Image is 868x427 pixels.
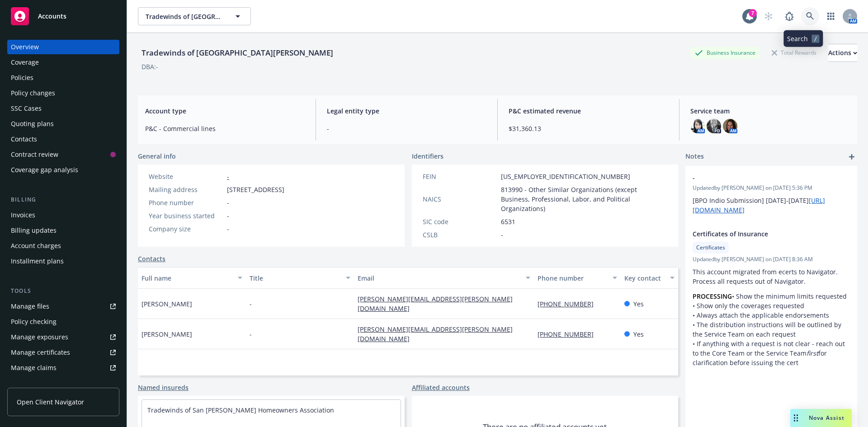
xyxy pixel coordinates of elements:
a: Manage certificates [7,345,119,360]
span: [PERSON_NAME] [142,299,192,309]
img: photo [707,119,721,133]
button: Full name [138,267,246,289]
div: Contacts [11,132,37,146]
div: Invoices [11,208,35,222]
div: Actions [828,44,857,61]
div: Website [149,172,223,181]
img: photo [723,119,737,133]
div: Drag to move [790,409,802,427]
span: Legal entity type [327,106,486,116]
div: Billing [7,195,119,204]
a: Tradewinds of San [PERSON_NAME] Homeowners Association [147,406,334,414]
div: Year business started [149,211,223,221]
button: Key contact [621,267,678,289]
span: P&C estimated revenue [509,106,668,116]
div: Manage exposures [11,330,68,344]
div: Company size [149,224,223,234]
button: Actions [828,44,857,62]
a: Manage claims [7,361,119,375]
div: Installment plans [11,254,64,268]
a: Named insureds [138,383,189,392]
div: Tools [7,286,119,296]
a: Affiliated accounts [412,383,470,392]
a: Invoices [7,208,119,222]
span: - [227,198,229,207]
span: Updated by [PERSON_NAME] on [DATE] 5:36 PM [693,184,850,192]
span: Certificates [696,244,725,252]
div: Coverage gap analysis [11,163,78,177]
span: - [250,299,252,309]
span: [PERSON_NAME] [142,329,192,339]
a: Policies [7,70,119,85]
a: Overview [7,40,119,54]
span: 6531 [501,217,515,226]
a: [PERSON_NAME][EMAIL_ADDRESS][PERSON_NAME][DOMAIN_NAME] [358,295,513,313]
a: Report a Bug [780,7,798,25]
a: Start snowing [759,7,778,25]
div: Phone number [538,273,607,283]
span: - [227,224,229,234]
div: Title [250,273,340,283]
span: - [693,173,826,183]
div: Overview [11,40,39,54]
span: Nova Assist [809,414,844,422]
a: Manage files [7,299,119,314]
a: - [227,172,229,181]
div: Policy checking [11,314,57,329]
div: Manage BORs [11,376,53,390]
a: Switch app [822,7,840,25]
span: Tradewinds of [GEOGRAPHIC_DATA][PERSON_NAME] [146,12,224,21]
span: - [327,124,486,133]
div: Tradewinds of [GEOGRAPHIC_DATA][PERSON_NAME] [138,47,337,59]
a: [PERSON_NAME][EMAIL_ADDRESS][PERSON_NAME][DOMAIN_NAME] [358,325,513,343]
button: Nova Assist [790,409,852,427]
div: -Updatedby [PERSON_NAME] on [DATE] 5:36 PM[BPO Indio Submission] [DATE]-[DATE][URL][DOMAIN_NAME] [685,166,857,222]
a: Policy changes [7,86,119,100]
span: Updated by [PERSON_NAME] on [DATE] 8:36 AM [693,255,850,263]
a: Manage BORs [7,376,119,390]
div: Manage files [11,299,49,314]
span: Identifiers [412,151,443,161]
strong: PROCESSING [693,292,732,300]
span: - [250,329,252,339]
div: Key contact [624,273,665,283]
div: Manage claims [11,361,57,375]
a: Policy checking [7,314,119,329]
div: Billing updates [11,223,57,238]
div: Mailing address [149,185,223,194]
span: Certificates of Insurance [693,229,826,239]
a: Contacts [138,254,165,263]
em: first [807,349,818,357]
a: add [846,151,857,162]
a: SSC Cases [7,101,119,116]
div: Total Rewards [767,47,821,58]
button: Tradewinds of [GEOGRAPHIC_DATA][PERSON_NAME] [138,7,251,25]
button: Email [354,267,534,289]
p: This account migrated from ecerts to Navigator. Process all requests out of Navigator. [693,267,850,286]
a: Billing updates [7,223,119,238]
div: SIC code [423,217,497,226]
div: Quoting plans [11,117,54,131]
span: P&C - Commercial lines [145,124,305,133]
div: Policies [11,70,33,85]
a: Account charges [7,239,119,253]
span: - [227,211,229,221]
span: - [501,230,503,239]
a: [PHONE_NUMBER] [538,300,601,308]
div: NAICS [423,194,497,204]
div: CSLB [423,230,497,239]
span: Service team [690,106,850,116]
a: Quoting plans [7,117,119,131]
div: Coverage [11,55,39,70]
span: Accounts [38,13,66,20]
a: Contract review [7,147,119,162]
span: Account type [145,106,305,116]
div: Business Insurance [690,47,760,58]
a: Installment plans [7,254,119,268]
div: 7 [749,9,757,17]
div: Account charges [11,239,61,253]
button: Phone number [534,267,620,289]
a: Manage exposures [7,330,119,344]
a: [PHONE_NUMBER] [538,330,601,338]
